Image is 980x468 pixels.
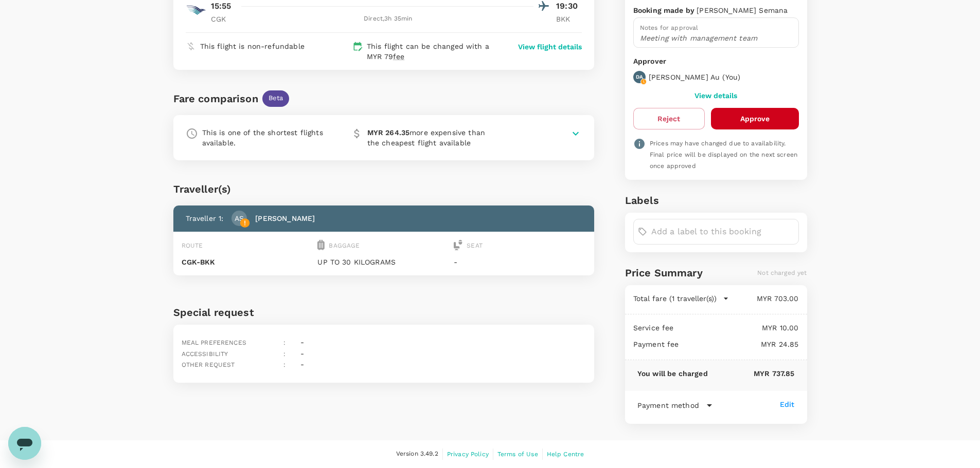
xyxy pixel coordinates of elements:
a: Help Centre [547,448,584,460]
span: Seat [467,242,483,249]
p: Traveller 1 : [186,213,224,223]
h6: Special request [173,304,595,321]
p: Approver [633,56,799,67]
p: Booking made by [633,5,697,15]
span: : [283,339,286,346]
a: Privacy Policy [447,448,489,460]
div: Direct , 3h 35min [243,14,534,24]
h6: Labels [625,192,807,209]
span: Version 3.49.2 [396,449,438,459]
span: Accessibility [182,350,228,358]
span: Notes for approval [640,24,699,31]
p: This flight can be changed with a MYR 79 [367,41,498,62]
a: Terms of Use [497,448,538,460]
p: [PERSON_NAME] [255,213,315,223]
p: UP TO 30 KILOGRAMS [317,257,450,267]
div: - [296,333,304,348]
p: CGK - BKK [182,257,314,267]
p: AS [235,213,244,223]
span: Prices may have changed due to availability. Final price will be displayed on the next screen onc... [650,140,797,170]
span: Route [182,242,203,249]
p: BKK [556,14,582,24]
p: [PERSON_NAME] Semana [697,5,788,15]
span: : [283,361,286,368]
button: Total fare (1 traveller(s)) [633,293,729,304]
button: View flight details [518,42,582,52]
p: MYR 737.85 [708,368,795,379]
p: Payment method [637,400,699,410]
p: DA [636,73,643,81]
span: Privacy Policy [447,451,489,458]
h6: Price Summary [625,265,703,281]
p: more expensive than the cheapest flight available [367,127,500,148]
button: Reject [633,108,705,129]
span: Not charged yet [757,269,807,276]
span: Help Centre [547,451,584,458]
b: MYR 264.35 [367,128,410,137]
p: Total fare (1 traveller(s)) [633,293,717,304]
img: seat-icon [454,240,462,250]
p: Service fee [633,323,674,333]
span: Other request [182,361,235,368]
span: Terms of Use [497,451,538,458]
button: View details [694,91,737,100]
p: Meeting with management team [640,33,792,43]
span: fee [393,52,404,61]
p: This is one of the shortest flights available. [202,127,334,148]
span: Baggage [329,242,360,249]
div: Traveller(s) [173,181,595,197]
p: CGK [211,14,237,24]
span: : [283,350,286,358]
div: Edit [780,399,795,409]
p: MYR 24.85 [679,339,799,349]
p: Payment fee [633,339,679,349]
div: Fare comparison [173,90,258,107]
p: [PERSON_NAME] Au ( You ) [649,72,740,82]
p: MYR 703.00 [729,293,799,304]
p: MYR 10.00 [674,323,799,333]
p: - [454,257,586,267]
span: Beta [262,93,290,103]
input: Add a label to this booking [651,223,794,240]
p: You will be charged [637,368,708,379]
p: This flight is non-refundable [200,41,305,51]
span: Meal preferences [182,339,246,346]
div: - [296,344,304,360]
img: baggage-icon [317,240,325,250]
iframe: Button to launch messaging window [8,427,41,460]
button: Approve [711,108,799,129]
div: - [296,355,304,370]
